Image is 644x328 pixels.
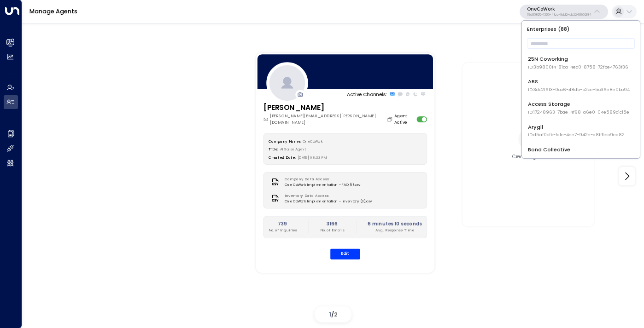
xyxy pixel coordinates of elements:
[269,147,278,151] label: Title:
[512,153,544,160] div: Create Agent
[387,116,394,122] button: Copy
[285,193,369,199] label: Inventory Data Access:
[527,6,591,12] p: OneCoWork
[520,5,608,19] button: OneCoWork79d65865-1365-41cc-9dd2-ab2246952f84
[285,182,360,188] span: One CoWork Implementation - FAQ (1).csv
[525,24,637,35] p: Enterprises ( 88 )
[29,7,77,15] a: Manage Agents
[269,138,301,143] label: Company Name:
[269,228,297,233] p: No. of Inquiries
[528,64,628,70] span: ID: 3b9800f4-81ca-4ec0-8758-72fbe4763f36
[528,132,625,138] span: ID: d5af0cfb-fa1e-4ee7-942e-a8ff5ec9ed82
[263,113,394,126] div: [PERSON_NAME][EMAIL_ADDRESS][PERSON_NAME][DOMAIN_NAME]
[527,13,591,17] p: 79d65865-1365-41cc-9dd2-ab2246952f84
[528,100,629,115] div: Access Storage
[334,311,338,318] span: 2
[330,248,360,259] button: Edit
[315,306,351,322] div: /
[528,86,630,93] span: ID: 3dc2f6f3-0cc6-48db-b2ce-5c36e8e0bc94
[528,155,635,161] span: ID: e5c8f306-7b86-487b-8d28-d066bc04964e
[280,147,306,151] span: AI Sales Agent
[528,78,630,93] div: ABS
[269,155,296,160] label: Created Date:
[320,228,344,233] p: No. of Emails
[285,177,357,182] label: Company Data Access:
[298,155,328,160] span: [DATE] 08:33 PM
[528,146,635,161] div: Bond Collective
[368,220,422,227] h2: 6 minutes 10 seconds
[269,220,297,227] h2: 739
[320,220,344,227] h2: 3166
[263,103,394,113] h3: [PERSON_NAME]
[329,311,331,318] span: 1
[528,123,625,138] div: Arygll
[347,91,387,98] p: Active Channels:
[528,55,628,70] div: 25N Coworking
[528,109,629,115] span: ID: 17248963-7bae-4f68-a6e0-04e589c1c15e
[303,138,323,143] span: OneCoWork
[285,199,372,204] span: One CoWork Implementation - Inventory (3).csv
[368,228,422,233] p: Avg. Response Time
[394,113,415,126] label: Agent Active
